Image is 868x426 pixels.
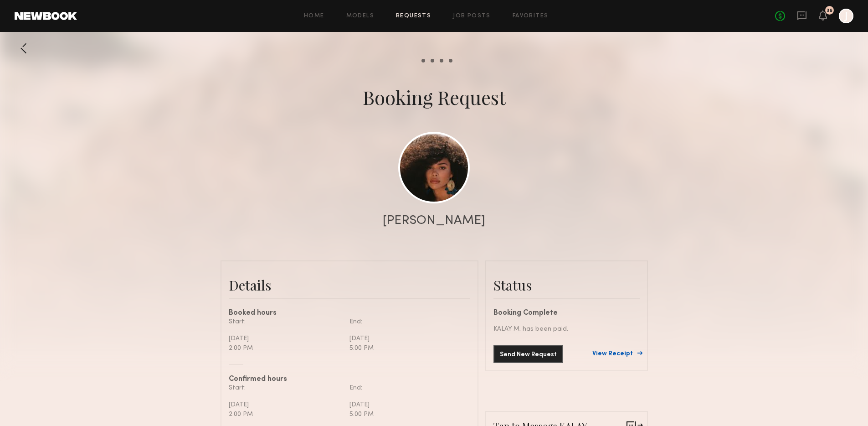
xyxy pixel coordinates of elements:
a: View Receipt [592,351,640,357]
div: Start: [229,317,343,327]
div: 5:00 PM [349,410,463,419]
div: 5:00 PM [349,343,463,353]
button: Send New Request [493,345,563,363]
div: Booking Request [363,84,506,110]
div: Booking Complete [493,310,640,317]
div: [DATE] [229,334,343,343]
a: Job Posts [453,13,491,19]
div: Details [229,276,470,294]
div: 2:00 PM [229,410,343,419]
div: Booked hours [229,310,470,317]
a: Models [346,13,374,19]
div: End: [349,317,463,327]
div: Status [493,276,640,294]
div: [DATE] [229,400,343,410]
div: 36 [827,8,832,13]
div: [DATE] [349,334,463,343]
div: End: [349,383,463,393]
div: [DATE] [349,400,463,410]
div: Confirmed hours [229,376,470,383]
div: 2:00 PM [229,343,343,353]
a: J [839,9,853,23]
a: Requests [396,13,431,19]
div: KALAY M. has been paid. [493,324,640,334]
div: Start: [229,383,343,393]
div: [PERSON_NAME] [383,214,485,227]
a: Home [304,13,324,19]
a: Favorites [513,13,549,19]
